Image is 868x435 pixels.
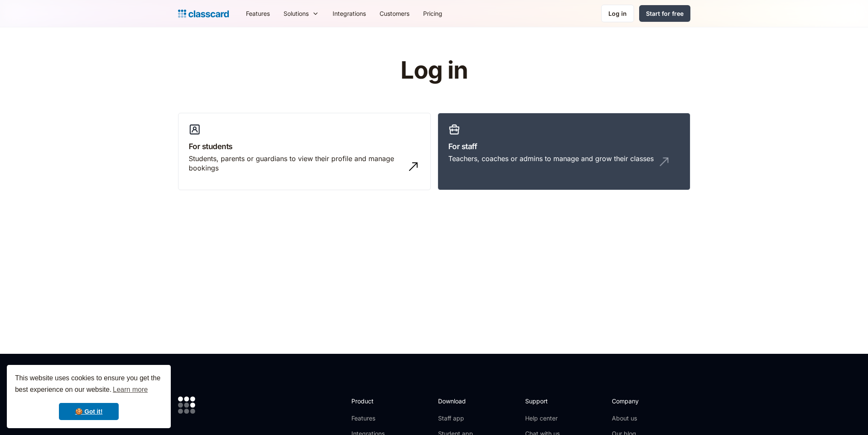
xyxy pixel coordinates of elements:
[525,414,560,423] a: Help center
[326,4,373,23] a: Integrations
[601,5,634,22] a: Log in
[438,414,473,423] a: Staff app
[646,9,684,18] div: Start for free
[59,403,119,420] a: dismiss cookie message
[351,397,397,406] h2: Product
[448,154,654,163] div: Teachers, coaches or admins to manage and grow their classes
[448,141,680,152] h3: For staff
[15,373,163,396] span: This website uses cookies to ensure you get the best experience on our website.
[277,4,326,23] div: Solutions
[639,5,690,22] a: Start for free
[612,414,669,423] a: About us
[178,113,431,191] a: For studentsStudents, parents or guardians to view their profile and manage bookings
[283,9,309,18] div: Solutions
[298,57,570,84] h1: Log in
[608,9,627,18] div: Log in
[416,4,449,23] a: Pricing
[178,8,229,20] a: home
[189,154,403,173] div: Students, parents or guardians to view their profile and manage bookings
[111,383,149,396] a: learn more about cookies
[525,397,560,406] h2: Support
[239,4,277,23] a: Features
[438,113,690,191] a: For staffTeachers, coaches or admins to manage and grow their classes
[7,365,171,428] div: cookieconsent
[189,141,420,152] h3: For students
[438,397,473,406] h2: Download
[612,397,669,406] h2: Company
[373,4,416,23] a: Customers
[351,414,397,423] a: Features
